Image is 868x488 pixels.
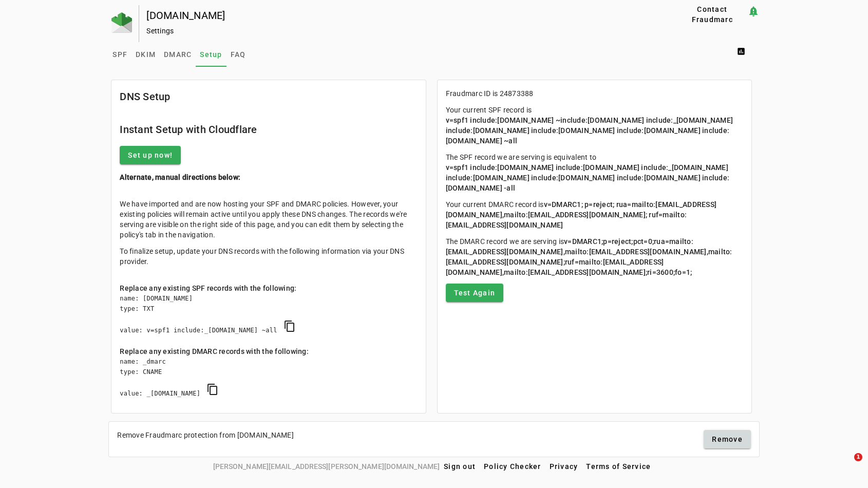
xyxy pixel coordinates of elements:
p: The SPF record we are serving is equivalent to [446,152,743,193]
div: Replace any existing SPF records with the following: [120,283,417,293]
h2: Instant Setup with Cloudflare [120,121,417,138]
div: Replace any existing DMARC records with the following: [120,346,417,356]
span: 1 [854,453,862,461]
span: v=spf1 include:[DOMAIN_NAME] include:[DOMAIN_NAME] include:_[DOMAIN_NAME] include:[DOMAIN_NAME] i... [446,163,730,192]
button: Set up now! [120,146,181,164]
p: To finalize setup, update your DNS records with the following information via your DNS provider. [120,246,417,267]
span: FAQ [231,51,246,58]
span: Contact Fraudmarc [682,4,743,25]
button: Remove [704,430,751,448]
span: Privacy [550,462,578,471]
span: Sign out [444,462,476,471]
div: Remove Fraudmarc protection from [DOMAIN_NAME] [117,430,294,440]
span: SPF [112,51,127,58]
span: Set up now! [128,150,173,160]
a: DKIM [131,42,160,67]
span: Terms of Service [586,462,651,471]
button: Privacy [545,457,582,476]
img: Fraudmarc Logo [111,12,132,33]
button: Sign out [440,457,480,476]
div: Settings [146,26,645,36]
span: [PERSON_NAME][EMAIL_ADDRESS][PERSON_NAME][DOMAIN_NAME] [213,461,440,472]
span: DMARC [164,51,192,58]
button: Terms of Service [582,457,655,476]
mat-card-title: DNS Setup [120,88,170,105]
a: Setup [196,42,226,67]
div: name: [DOMAIN_NAME] type: TXT value: v=spf1 include:_[DOMAIN_NAME] ~all [120,293,417,346]
div: [DOMAIN_NAME] [146,10,645,21]
button: copy DMARC [200,377,225,402]
p: Your current SPF record is [446,105,743,146]
a: DMARC [160,42,196,67]
iframe: Intercom live chat [833,453,858,478]
a: FAQ [227,42,250,67]
a: SPF [108,42,131,67]
button: copy SPF [277,314,302,339]
button: Policy Checker [480,457,545,476]
span: Test Again [454,288,496,298]
b: Alternate, manual directions below: [120,173,240,181]
p: The DMARC record we are serving is [446,236,743,277]
p: Your current DMARC record is [446,199,743,230]
p: We have imported and are now hosting your SPF and DMARC policies. However, your existing policies... [120,199,417,240]
p: Fraudmarc ID is 24873388 [446,88,743,99]
span: Policy Checker [484,462,541,471]
mat-icon: notification_important [747,5,760,17]
span: DKIM [136,51,156,58]
span: v=DMARC1; p=reject; rua=mailto:[EMAIL_ADDRESS][DOMAIN_NAME],mailto:[EMAIL_ADDRESS][DOMAIN_NAME]; ... [446,200,717,229]
span: v=DMARC1;p=reject;pct=0;rua=mailto:[EMAIL_ADDRESS][DOMAIN_NAME],mailto:[EMAIL_ADDRESS][DOMAIN_NAM... [446,237,732,276]
div: name: _dmarc type: CNAME value: _[DOMAIN_NAME] [120,356,417,409]
button: Contact Fraudmarc [677,5,747,24]
span: v=spf1 include:[DOMAIN_NAME] ~include:[DOMAIN_NAME] include:_[DOMAIN_NAME] include:[DOMAIN_NAME] ... [446,116,735,145]
button: Test Again [446,284,504,302]
span: Remove [712,434,743,444]
span: Setup [200,51,222,58]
